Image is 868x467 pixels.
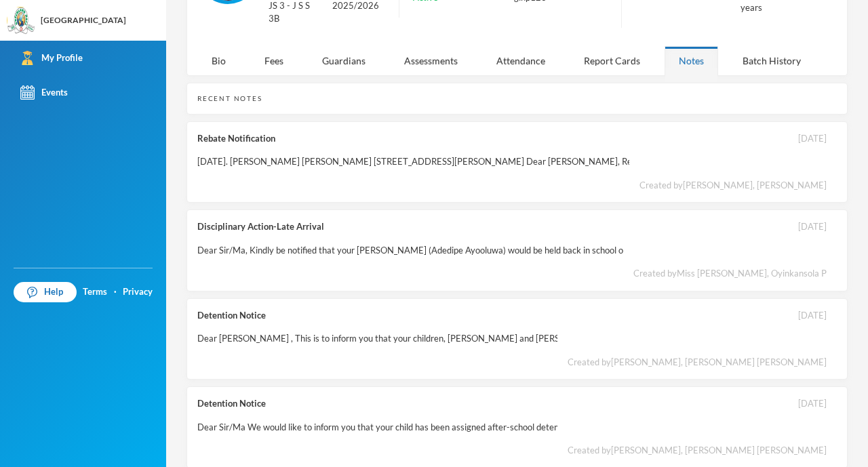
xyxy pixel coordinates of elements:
div: [DATE] [798,397,827,411]
a: Help [14,282,77,302]
div: My Profile [20,51,83,65]
div: Guardians [308,46,380,75]
div: Created by [PERSON_NAME], [PERSON_NAME] [639,179,827,192]
div: Recent Notes [197,94,262,104]
div: Created by [PERSON_NAME], [PERSON_NAME] [PERSON_NAME] [568,356,827,369]
div: Notes [665,46,718,75]
div: [GEOGRAPHIC_DATA] [41,14,126,26]
div: Detention Notice [197,309,557,323]
div: Disciplinary Action-Late Arrival [197,220,623,234]
div: Created by [PERSON_NAME], [PERSON_NAME] [PERSON_NAME] [568,444,827,458]
div: Report Cards [570,46,654,75]
div: Detention Notice [197,397,557,411]
div: Dear Sir/Ma, Kindly be notified that your [PERSON_NAME] (Adedipe Ayooluwa) would be held back in ... [197,244,623,258]
a: Privacy [123,285,153,299]
div: · [114,285,117,299]
div: Attendance [482,46,559,75]
div: Created by Miss [PERSON_NAME], Oyinkansola P [633,267,827,281]
img: logo [7,7,35,35]
div: [DATE]. [PERSON_NAME] [PERSON_NAME] [STREET_ADDRESS][PERSON_NAME] Dear [PERSON_NAME], Rebate Noti... [197,155,629,169]
div: [DATE] [798,309,827,323]
a: Terms [83,285,107,299]
div: Assessments [390,46,472,75]
div: Bio [197,46,240,75]
div: Batch History [728,46,815,75]
div: [DATE] [798,132,827,146]
div: Rebate Notification [197,132,629,146]
div: Events [20,85,68,100]
div: [DATE] [798,220,827,234]
div: Fees [250,46,298,75]
div: Dear Sir/Ma We would like to inform you that your child has been assigned after-school detention ... [197,421,557,434]
div: Dear [PERSON_NAME] , This is to inform you that your children, [PERSON_NAME] and [PERSON_NAME], w... [197,332,557,346]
